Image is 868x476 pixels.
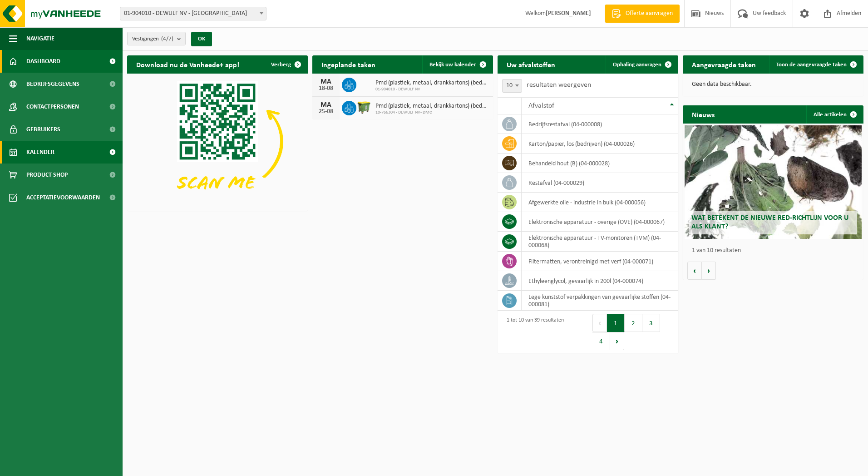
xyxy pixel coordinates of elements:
a: Toon de aangevraagde taken [769,55,863,74]
span: Acceptatievoorwaarden [26,186,100,209]
td: afgewerkte olie - industrie in bulk (04-000056) [522,193,678,212]
td: karton/papier, los (bedrijven) (04-000026) [522,134,678,154]
a: Alle artikelen [806,105,863,124]
span: Contactpersonen [26,95,79,118]
button: 2 [625,314,642,332]
div: 25-08 [317,109,335,115]
p: Geen data beschikbaar. [692,81,854,88]
td: elektronische apparatuur - TV-monitoren (TVM) (04-000068) [522,232,678,252]
a: Offerte aanvragen [605,5,680,23]
span: Product Shop [26,164,68,186]
span: 10 [503,79,522,92]
span: 10 [502,79,522,93]
td: filtermatten, verontreinigd met verf (04-000071) [522,252,678,271]
span: Ophaling aanvragen [613,62,661,68]
count: (4/7) [161,36,173,42]
button: OK [191,32,212,46]
h2: Uw afvalstoffen [498,55,564,73]
span: Kalender [26,141,54,164]
div: 1 tot 10 van 39 resultaten [502,313,564,351]
a: Wat betekent de nieuwe RED-richtlijn voor u als klant? [685,125,862,239]
span: Toon de aangevraagde taken [776,62,847,68]
div: MA [317,78,335,85]
label: resultaten weergeven [527,81,591,89]
span: 10-766304 - DEWULF NV- DMC [375,110,488,115]
p: 1 van 10 resultaten [692,248,859,254]
a: Bekijk uw kalender [422,55,492,74]
span: Offerte aanvragen [623,9,675,18]
img: WB-1100-HPE-GN-50 [356,99,372,115]
span: 01-904010 - DEWULF NV [375,87,488,92]
span: Gebruikers [26,118,60,141]
button: Vestigingen(4/7) [127,32,186,45]
button: Volgende [702,262,716,280]
div: MA [317,101,335,109]
button: Next [610,332,624,350]
strong: [PERSON_NAME] [546,10,591,17]
button: 3 [642,314,660,332]
h2: Aangevraagde taken [683,55,765,73]
button: 1 [607,314,625,332]
span: Verberg [271,62,291,68]
button: 4 [592,332,610,350]
button: Verberg [264,55,307,74]
span: Pmd (plastiek, metaal, drankkartons) (bedrijven) [375,103,488,110]
span: Bedrijfsgegevens [26,73,79,95]
td: lege kunststof verpakkingen van gevaarlijke stoffen (04-000081) [522,291,678,311]
span: 01-904010 - DEWULF NV - ROESELARE [120,7,266,20]
span: Dashboard [26,50,60,73]
h2: Nieuws [683,105,724,123]
button: Vorige [687,262,702,280]
span: 01-904010 - DEWULF NV - ROESELARE [120,7,266,20]
h2: Ingeplande taken [312,55,385,73]
span: Navigatie [26,27,54,50]
td: ethyleenglycol, gevaarlijk in 200l (04-000074) [522,271,678,291]
td: elektronische apparatuur - overige (OVE) (04-000067) [522,212,678,232]
span: Pmd (plastiek, metaal, drankkartons) (bedrijven) [375,79,488,87]
span: Wat betekent de nieuwe RED-richtlijn voor u als klant? [691,214,848,230]
button: Previous [592,314,607,332]
a: Ophaling aanvragen [606,55,677,74]
h2: Download nu de Vanheede+ app! [127,55,248,73]
span: Vestigingen [132,32,173,46]
span: Bekijk uw kalender [429,62,476,68]
td: restafval (04-000029) [522,173,678,193]
span: Afvalstof [528,102,554,109]
td: behandeld hout (B) (04-000028) [522,154,678,173]
td: bedrijfsrestafval (04-000008) [522,114,678,134]
img: Download de VHEPlus App [127,74,308,209]
div: 18-08 [317,85,335,92]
